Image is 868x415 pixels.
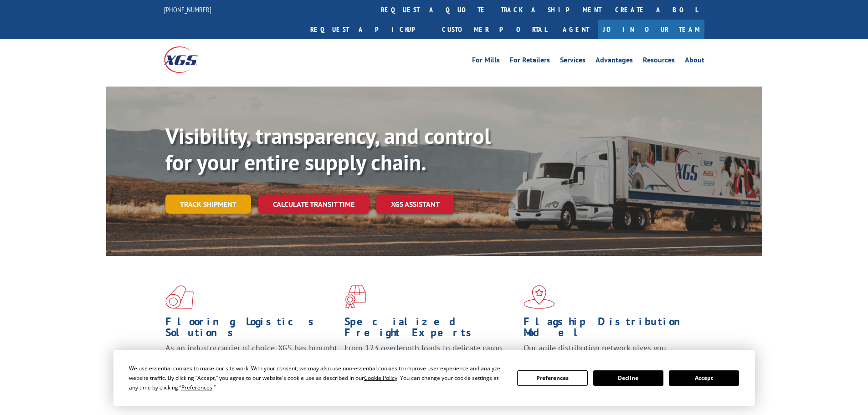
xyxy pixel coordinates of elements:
[685,56,704,67] a: About
[129,364,506,392] div: We use essential cookies to make our site work. With your consent, we may also use non-essential ...
[165,343,337,375] span: As an industry carrier of choice, XGS has brought innovation and dedication to flooring logistics...
[165,316,338,343] h1: Flooring Logistics Solutions
[113,350,755,406] div: Cookie Consent Prompt
[524,285,555,309] img: xgs-icon-flagship-distribution-model-red
[376,195,454,214] a: XGS ASSISTANT
[165,285,194,309] img: xgs-icon-total-supply-chain-intelligence-red
[364,374,397,382] span: Cookie Policy
[510,56,550,67] a: For Retailers
[554,20,598,39] a: Agent
[165,122,491,176] b: Visibility, transparency, and control for your entire supply chain.
[344,316,517,343] h1: Specialized Freight Experts
[165,195,251,214] a: Track shipment
[524,316,696,343] h1: Flagship Distribution Model
[517,370,587,386] button: Preferences
[164,5,211,14] a: [PHONE_NUMBER]
[435,20,554,39] a: Customer Portal
[669,370,739,386] button: Accept
[258,195,369,214] a: Calculate transit time
[303,20,435,39] a: Request a pickup
[344,343,517,383] p: From 123 overlength loads to delicate cargo, our experienced staff knows the best way to move you...
[643,56,675,67] a: Resources
[344,285,366,309] img: xgs-icon-focused-on-flooring-red
[596,56,633,67] a: Advantages
[593,370,663,386] button: Decline
[181,384,212,391] span: Preferences
[598,20,704,39] a: Join Our Team
[472,56,500,67] a: For Mills
[524,343,691,364] span: Our agile distribution network gives you nationwide inventory management on demand.
[560,56,586,67] a: Services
